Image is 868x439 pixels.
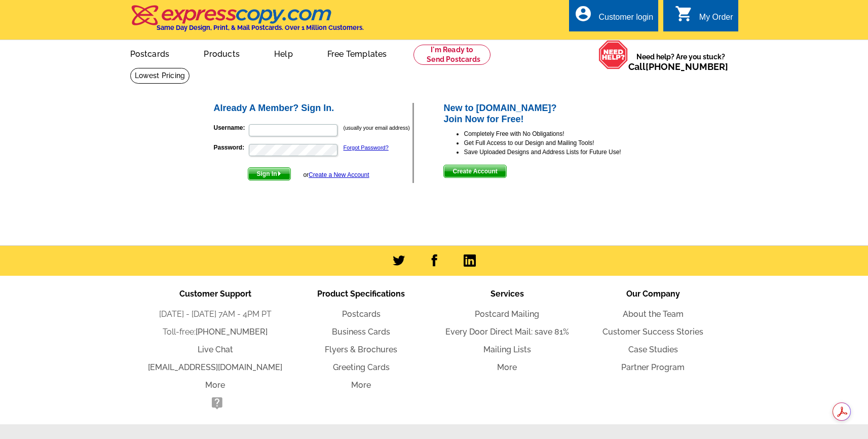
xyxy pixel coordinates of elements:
[445,327,569,337] a: Every Door Direct Mail: save 81%
[497,362,517,372] a: More
[332,327,390,337] a: Business Cards
[574,5,592,23] i: account_circle
[303,170,369,179] div: or
[626,289,680,299] span: Our Company
[198,345,233,354] a: Live Chat
[205,380,225,390] a: More
[333,362,390,372] a: Greeting Cards
[142,308,288,320] li: [DATE] - [DATE] 7AM - 4PM PT
[628,52,733,72] span: Need help? Are you stuck?
[309,171,369,178] a: Create a New Account
[214,143,248,152] label: Password:
[325,345,397,354] a: Flyers & Brochures
[258,41,309,65] a: Help
[142,326,288,338] li: Toll-free:
[483,345,531,354] a: Mailing Lists
[130,12,364,31] a: Same Day Design, Print, & Mail Postcards. Over 1 Million Customers.
[196,327,268,337] a: [PHONE_NUMBER]
[187,41,256,65] a: Products
[344,144,389,151] a: Forgot Password?
[311,41,403,65] a: Free Templates
[621,362,685,372] a: Partner Program
[114,41,186,65] a: Postcards
[646,61,728,72] a: [PHONE_NUMBER]
[602,327,703,337] a: Customer Success Stories
[179,289,251,299] span: Customer Support
[699,13,733,27] div: My Order
[464,129,656,138] li: Completely Free with No Obligations!
[148,362,282,372] a: [EMAIL_ADDRESS][DOMAIN_NAME]
[344,125,410,131] small: (usually your email address)
[464,148,656,157] li: Save Uploaded Designs and Address Lists for Future Use!
[628,61,728,72] span: Call
[248,167,291,180] button: Sign In
[598,40,628,69] img: help
[443,103,656,125] h2: New to [DOMAIN_NAME]? Join Now for Free!
[475,309,539,319] a: Postcard Mailing
[574,11,653,24] a: account_circle Customer login
[675,5,693,23] i: shopping_cart
[464,138,656,148] li: Get Full Access to our Design and Mailing Tools!
[598,13,653,27] div: Customer login
[675,11,733,24] a: shopping_cart My Order
[342,309,381,319] a: Postcards
[628,345,678,354] a: Case Studies
[623,309,684,319] a: About the Team
[351,380,371,390] a: More
[248,168,290,180] span: Sign In
[444,165,506,177] span: Create Account
[157,24,364,31] h4: Same Day Design, Print, & Mail Postcards. Over 1 Million Customers.
[214,103,413,114] h2: Already A Member? Sign In.
[443,165,506,178] button: Create Account
[214,123,248,132] label: Username:
[317,289,405,299] span: Product Specifications
[277,171,282,176] img: button-next-arrow-white.png
[490,289,524,299] span: Services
